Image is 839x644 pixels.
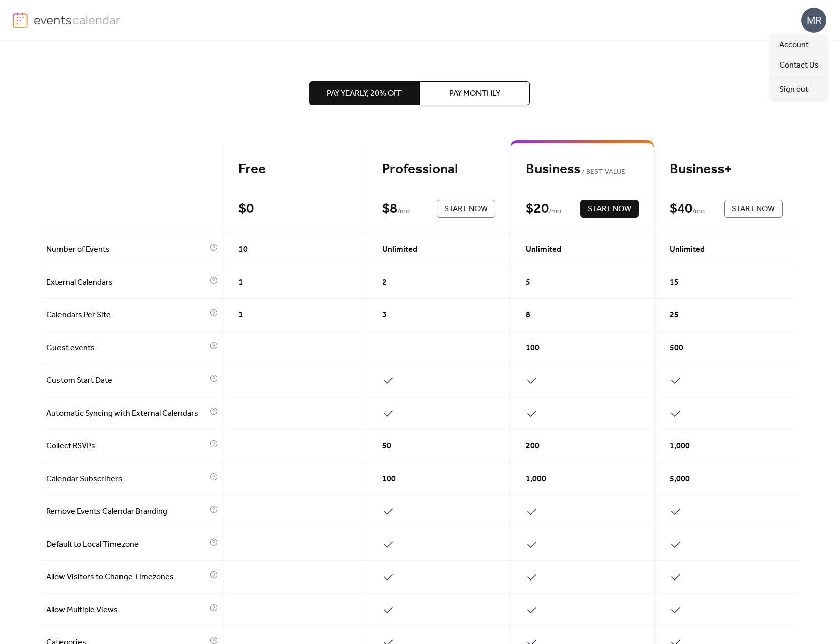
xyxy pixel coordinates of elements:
[437,200,495,218] button: Start Now
[382,200,397,218] div: $ 8
[382,473,396,485] span: 100
[771,55,827,75] a: Contact Us
[526,161,639,178] div: Business
[779,39,809,51] span: Account
[692,206,705,218] span: / mo
[46,375,207,387] span: Custom Start Date
[46,342,207,354] span: Guest events
[46,539,207,551] span: Default to Local Timezone
[670,277,679,289] span: 15
[724,200,783,218] button: Start Now
[526,473,546,485] span: 1,000
[382,440,391,453] span: 50
[46,473,207,485] span: Calendar Subscribers
[46,571,207,584] span: Allow Visitors to Change Timezones
[397,206,410,218] span: / mo
[46,309,207,321] span: Calendars Per Site
[588,203,631,215] span: Start Now
[238,244,248,256] span: 10
[771,35,827,55] a: Account
[382,309,387,321] span: 3
[34,12,121,27] img: logo-type
[670,309,679,321] span: 25
[46,604,207,616] span: Allow Multiple Views
[46,506,207,518] span: Remove Events Calendar Branding
[670,200,692,218] div: $ 40
[238,277,243,289] span: 1
[46,277,207,289] span: External Calendars
[419,81,530,105] button: Pay Monthly
[580,166,625,178] span: BEST VALUE
[670,342,683,354] span: 500
[526,342,540,354] span: 100
[309,81,419,105] button: Pay Yearly, 20% off
[238,309,243,321] span: 1
[46,244,207,256] span: Number of Events
[580,200,639,218] button: Start Now
[526,440,540,453] span: 200
[670,244,705,256] span: Unlimited
[382,161,495,178] div: Professional
[13,12,28,28] img: logo
[46,440,207,453] span: Collect RSVPs
[779,84,808,96] span: Sign out
[526,244,561,256] span: Unlimited
[670,473,690,485] span: 5,000
[526,200,549,218] div: $ 20
[670,161,783,178] div: Business+
[238,161,351,178] div: Free
[526,309,530,321] span: 8
[549,206,561,218] span: / mo
[382,277,387,289] span: 2
[670,440,690,453] span: 1,000
[444,203,488,215] span: Start Now
[732,203,775,215] span: Start Now
[449,88,500,100] span: Pay Monthly
[382,244,417,256] span: Unlimited
[801,8,826,33] div: MR
[46,408,207,420] span: Automatic Syncing with External Calendars
[327,88,402,100] span: Pay Yearly, 20% off
[526,277,530,289] span: 5
[238,200,254,218] div: $ 0
[779,59,819,72] span: Contact Us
